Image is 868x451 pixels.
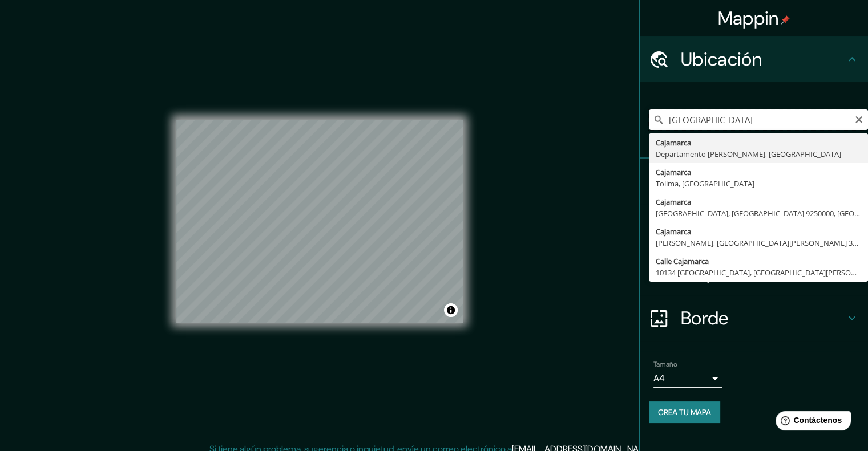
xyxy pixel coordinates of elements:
button: Claro [854,113,863,124]
iframe: Lanzador de widgets de ayuda [766,407,855,438]
canvas: Mapa [176,120,463,323]
img: pin-icon.png [781,15,790,25]
font: Calle Cajamarca [656,256,709,266]
font: Cajamarca [656,137,691,148]
input: Elige tu ciudad o zona [649,109,868,130]
div: Ubicación [640,36,868,82]
font: Borde [681,306,729,330]
div: Patas [640,159,868,204]
font: Tamaño [653,360,677,369]
font: Departamento [PERSON_NAME], [GEOGRAPHIC_DATA] [656,149,841,159]
font: Cajamarca [656,226,691,237]
div: Estilo [640,204,868,250]
font: Tolima, [GEOGRAPHIC_DATA] [656,178,754,189]
font: Cajamarca [656,167,691,177]
div: Borde [640,295,868,341]
button: Activar o desactivar atribución [444,303,458,317]
font: Mappin [718,6,779,30]
font: Crea tu mapa [658,407,711,417]
font: A4 [653,372,665,384]
font: Cajamarca [656,197,691,207]
font: Ubicación [681,47,762,71]
button: Crea tu mapa [649,401,720,423]
div: A4 [653,369,722,388]
div: Disposición [640,250,868,295]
